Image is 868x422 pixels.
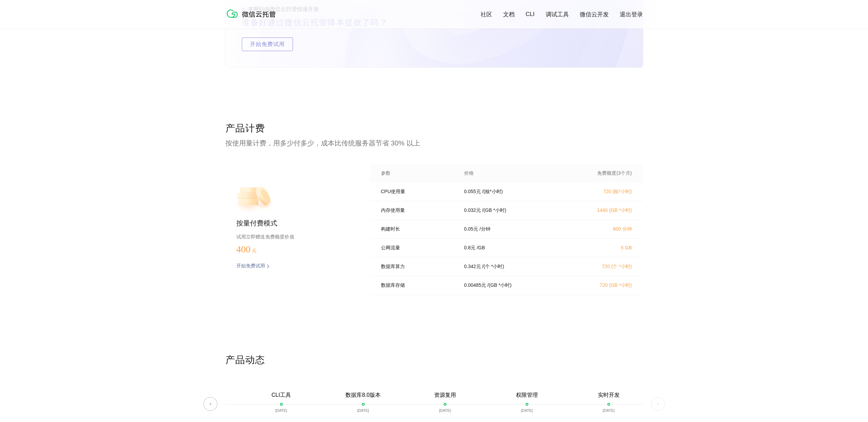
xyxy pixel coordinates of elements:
[464,245,475,251] p: 0.8 元
[236,232,348,241] p: 试用立即赠送免费额度价值
[572,207,632,214] p: 1440 (GB *小时)
[481,11,492,18] a: 社区
[603,408,615,412] p: [DATE]
[236,219,348,228] p: 按量付费模式
[381,282,455,288] p: 数据库存储
[357,408,369,412] p: [DATE]
[464,264,481,270] p: 0.342 元
[477,245,485,251] p: / GB
[236,244,270,255] p: 400
[225,16,280,21] a: 微信云托管
[526,11,534,18] a: CLI
[252,248,256,253] span: 元
[464,207,481,214] p: 0.032 元
[225,7,280,20] img: 微信云托管
[546,11,569,18] a: 调试工具
[345,392,380,399] p: 数据库8.0版本
[225,138,643,148] p: 按使用量计费，用多少付多少，成本比传统服务器节省 30% 以上
[381,264,455,270] p: 数据库算力
[381,226,455,232] p: 构建时长
[482,264,504,270] p: / (个 *小时)
[225,354,643,367] p: 产品动态
[225,122,643,136] p: 产品计费
[480,226,490,232] p: / 分钟
[464,226,478,232] p: 0.05 元
[572,189,632,195] p: 720 (核*小时)
[271,392,291,399] p: CLI工具
[464,189,481,195] p: 0.055 元
[482,207,506,214] p: / (GB *小时)
[464,282,486,288] p: 0.00485 元
[503,11,515,18] a: 文档
[242,37,293,51] span: 开始免费试用
[434,392,456,399] p: 资源复用
[572,264,632,270] p: 720 (个 *小时)
[572,170,632,176] p: 免费额度(3个月)
[572,245,632,250] p: 5 GB
[482,189,503,195] p: / (核*小时)
[516,392,538,399] p: 权限管理
[521,408,533,412] p: [DATE]
[620,11,643,18] a: 退出登录
[381,189,455,195] p: CPU使用量
[381,245,455,251] p: 公网流量
[572,282,632,288] p: 720 (GB *小时)
[572,226,632,232] p: 600 分钟
[439,408,451,412] p: [DATE]
[275,408,287,412] p: [DATE]
[464,170,474,176] p: 价格
[598,392,620,399] p: 实时开发
[381,170,455,176] p: 参数
[236,263,265,270] p: 开始免费试用
[580,11,609,18] a: 微信云开发
[487,282,512,288] p: / (GB *小时)
[381,207,455,214] p: 内存使用量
